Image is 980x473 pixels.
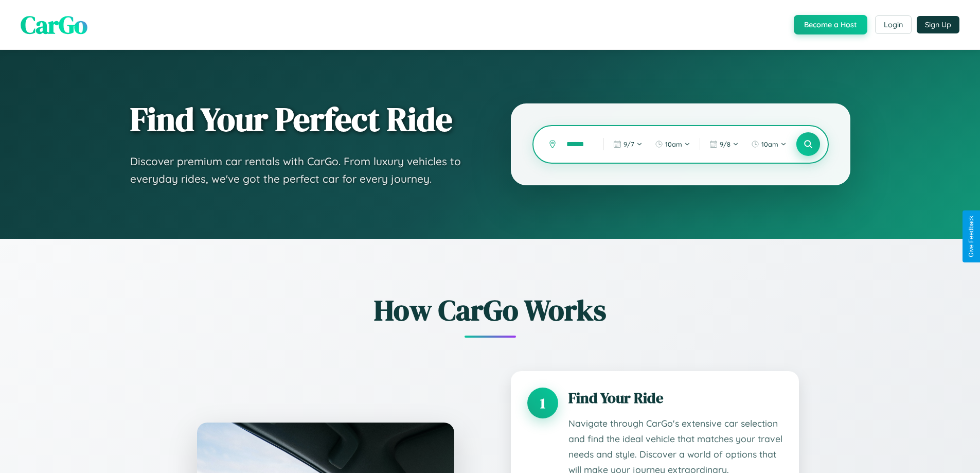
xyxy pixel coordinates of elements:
[568,388,782,408] h3: Find Your Ride
[794,15,867,34] button: Become a Host
[130,153,470,187] p: Discover premium car rentals with CarGo. From luxury vehicles to everyday rides, we've got the pe...
[720,140,730,148] span: 9 / 8
[623,140,634,148] span: 9 / 7
[650,136,696,152] button: 10am
[761,140,778,148] span: 10am
[917,16,959,33] button: Sign Up
[968,216,975,257] div: Give Feedback
[704,136,744,152] button: 9/8
[130,101,470,137] h1: Find Your Perfect Ride
[608,136,648,152] button: 9/7
[182,290,799,330] h2: How CarGo Works
[665,140,682,148] span: 10am
[875,15,912,34] button: Login
[746,136,792,152] button: 10am
[21,8,87,42] span: CarGo
[527,388,558,418] div: 1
